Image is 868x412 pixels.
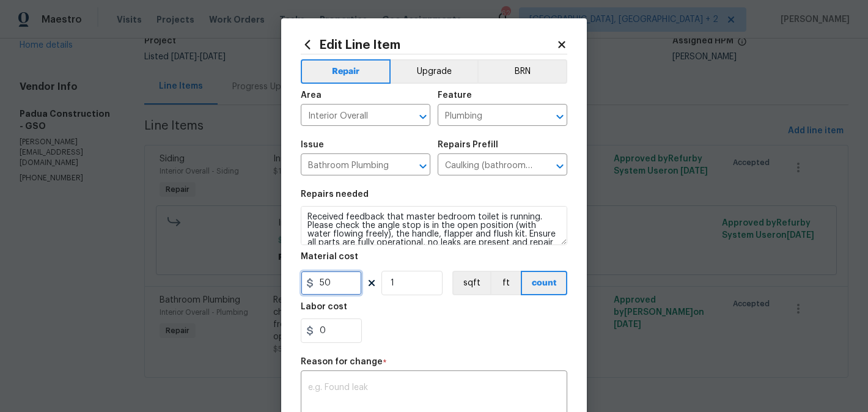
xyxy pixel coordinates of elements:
button: Repair [301,59,391,84]
h5: Reason for change [301,358,383,366]
button: BRN [477,59,567,84]
textarea: Received feedback that master bedroom toilet is running. Please check the angle stop is in the op... [301,206,567,245]
h5: Material cost [301,252,358,261]
button: Open [551,158,568,175]
h5: Labor cost [301,303,347,311]
button: ft [490,271,521,295]
button: count [521,271,567,295]
h5: Feature [438,91,472,100]
button: Open [414,158,432,175]
button: Open [551,108,568,125]
h5: Area [301,91,322,100]
h2: Edit Line Item [301,38,556,51]
h5: Issue [301,141,324,149]
button: sqft [452,271,490,295]
h5: Repairs needed [301,190,369,199]
button: Upgrade [391,59,478,84]
h5: Repairs Prefill [438,141,498,149]
button: Open [414,108,432,125]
